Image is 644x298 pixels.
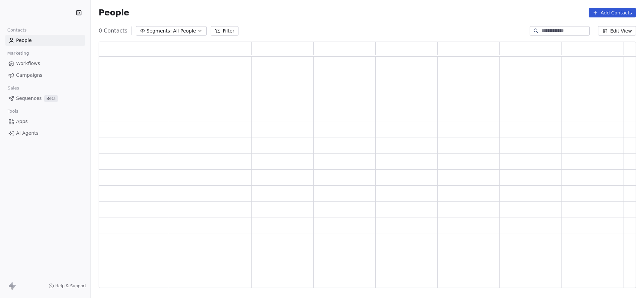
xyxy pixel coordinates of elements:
a: Campaigns [5,70,85,81]
a: People [5,35,85,46]
span: Marketing [4,48,32,58]
a: Workflows [5,58,85,69]
span: Beta [44,95,58,102]
span: Contacts [4,25,30,35]
span: Sales [5,83,22,93]
span: Campaigns [16,72,42,79]
a: AI Agents [5,128,85,139]
span: Workflows [16,60,40,67]
a: Apps [5,116,85,127]
button: Add Contacts [589,8,636,17]
button: Edit View [598,26,636,36]
span: Segments: [147,27,172,35]
span: Tools [5,106,21,116]
span: 0 Contacts [99,27,127,35]
span: Help & Support [55,283,86,289]
span: Apps [16,118,28,125]
a: Help & Support [49,283,86,289]
span: People [99,8,129,18]
a: SequencesBeta [5,93,85,104]
span: People [16,37,32,44]
button: Filter [211,26,238,36]
span: AI Agents [16,130,39,137]
span: All People [173,27,196,35]
span: Sequences [16,95,42,102]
